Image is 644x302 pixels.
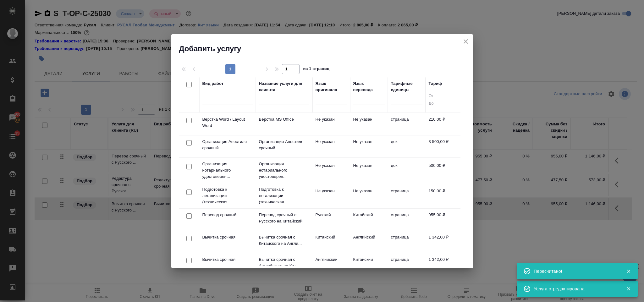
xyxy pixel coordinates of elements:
[350,135,388,157] td: Не указан
[388,231,426,253] td: страница
[622,286,635,292] button: Закрыть
[259,116,309,123] p: Верстка MS Office
[350,159,388,181] td: Не указан
[259,256,309,269] p: Вычитка срочная с Английского на Кит...
[202,234,253,240] p: Вычитка срочная
[534,268,617,274] div: Пересчитано!
[353,80,385,93] div: Язык перевода
[350,231,388,253] td: Английский
[388,253,426,275] td: страница
[426,135,463,157] td: 3 500,00 ₽
[316,80,347,93] div: Язык оригинала
[202,116,253,129] p: Верстка Word / Layout Word
[350,253,388,275] td: Китайский
[202,80,224,87] div: Вид работ
[312,135,350,157] td: Не указан
[426,113,463,135] td: 210,00 ₽
[426,253,463,275] td: 1 342,00 ₽
[259,186,309,205] p: Подготовка к легализации (техническая...
[350,113,388,135] td: Не указан
[202,186,253,205] p: Подготовка к легализации (техническая...
[350,209,388,231] td: Китайский
[429,80,442,87] div: Тариф
[312,253,350,275] td: Английский
[426,231,463,253] td: 1 342,00 ₽
[259,161,309,180] p: Организация нотариального удостоверен...
[202,161,253,180] p: Организация нотариального удостоверен...
[202,139,253,151] p: Организация Апостиля срочный
[429,92,460,100] input: От
[312,231,350,253] td: Китайский
[259,212,309,224] p: Перевод срочный с Русского на Китайский
[259,80,309,93] div: Название услуги для клиента
[350,185,388,207] td: Не указан
[461,37,471,46] button: close
[426,159,463,181] td: 500,00 ₽
[202,256,253,263] p: Вычитка срочная
[388,159,426,181] td: док.
[202,212,253,218] p: Перевод срочный
[259,234,309,247] p: Вычитка срочная с Китайского на Англи...
[179,44,473,54] h2: Добавить услугу
[391,80,422,93] div: Тарифные единицы
[534,286,617,292] div: Услуга отредактирована
[312,113,350,135] td: Не указан
[388,135,426,157] td: док.
[388,185,426,207] td: страница
[259,139,309,151] p: Организация Апостиля срочный
[388,113,426,135] td: страница
[312,209,350,231] td: Русский
[429,100,460,108] input: До
[303,65,330,74] span: из 1 страниц
[388,209,426,231] td: страница
[426,185,463,207] td: 150,00 ₽
[312,185,350,207] td: Не указан
[622,268,635,274] button: Закрыть
[312,159,350,181] td: Не указан
[426,209,463,231] td: 955,00 ₽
